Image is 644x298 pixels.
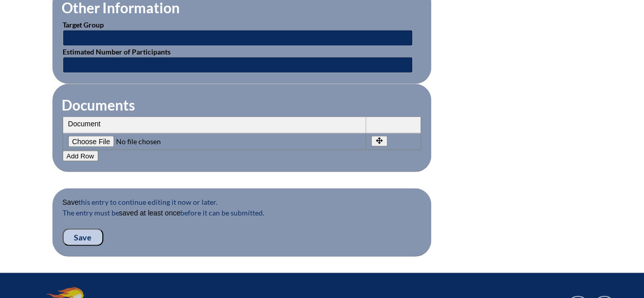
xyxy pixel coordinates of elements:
label: Estimated Number of Participants [63,47,171,56]
p: The entry must be before it can be submitted. [63,207,421,229]
b: Save [63,198,79,206]
button: Add Row [63,151,98,161]
legend: Documents [61,96,136,114]
label: Target Group [63,20,104,29]
p: this entry to continue editing it now or later. [63,197,421,207]
th: Document [63,117,366,133]
input: Save [63,229,103,246]
b: saved at least once [119,209,181,217]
